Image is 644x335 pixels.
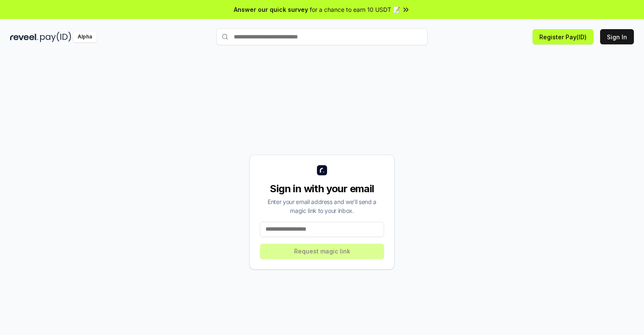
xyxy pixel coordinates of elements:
span: Answer our quick survey [234,5,308,14]
button: Register Pay(ID) [533,29,593,44]
div: Sign in with your email [260,182,384,196]
img: logo_small [317,165,327,175]
img: pay_id [40,32,71,42]
div: Enter your email address and we’ll send a magic link to your inbox. [260,197,384,215]
img: reveel_dark [10,32,38,42]
button: Sign In [600,29,634,44]
div: Alpha [73,32,97,42]
span: for a chance to earn 10 USDT 📝 [310,5,400,14]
